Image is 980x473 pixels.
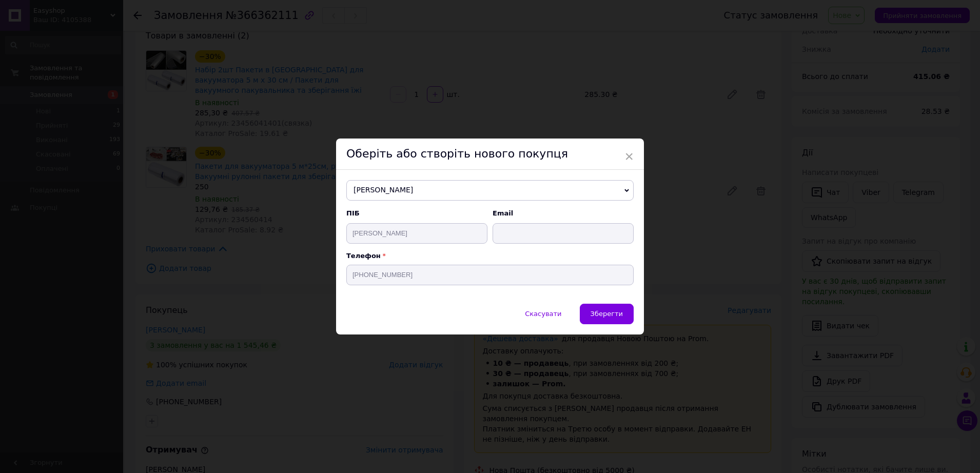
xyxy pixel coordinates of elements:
span: [PERSON_NAME] [346,180,634,201]
span: Email [493,209,634,218]
div: Оберіть або створіть нового покупця [336,139,644,170]
span: Скасувати [525,310,561,318]
span: Зберегти [591,310,623,318]
input: +38 096 0000000 [346,265,634,285]
p: Телефон [346,252,634,260]
button: Зберегти [580,304,634,324]
span: ПІБ [346,209,487,218]
button: Скасувати [514,304,572,324]
span: × [624,148,634,165]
